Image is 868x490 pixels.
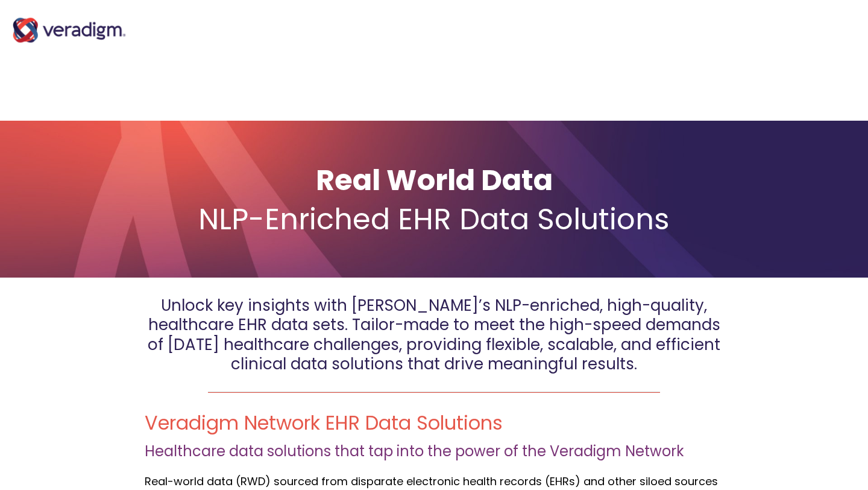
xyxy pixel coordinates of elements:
[148,294,708,336] span: Unlock key insights with [PERSON_NAME]’s NLP-enriched, high-quality, healthcare EHR data sets.
[148,314,720,375] span: Tailor-made to meet the high-speed demands of [DATE] healthcare challenges, providing flexible, s...
[145,409,503,436] span: Veradigm Network EHR Data Solutions
[145,474,168,489] span: Real
[198,199,670,240] span: NLP-Enriched EHR Data Solutions
[145,441,684,461] span: Healthcare data solutions that tap into the power of the Veradigm Network
[316,160,553,200] span: Real World Data
[9,6,130,54] img: Veradigm Logo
